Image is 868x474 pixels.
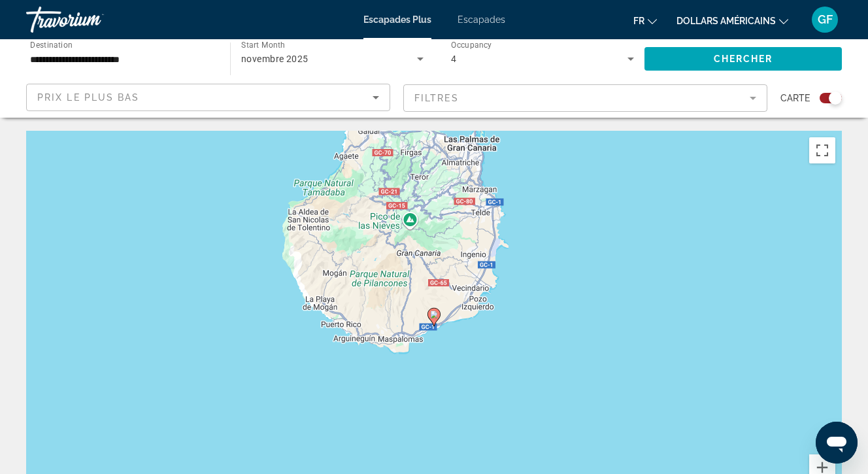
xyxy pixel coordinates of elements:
[644,47,842,71] button: Chercher
[816,422,858,464] iframe: Bouton de lancement de la fenêtre de messagerie
[808,6,842,33] button: Menu utilisateur
[458,14,505,25] a: Escapades
[809,137,835,163] button: Passer en plein écran
[30,40,73,49] span: Destination
[403,84,767,112] button: Filter
[241,41,285,50] span: Start Month
[451,41,492,50] span: Occupancy
[780,89,810,107] span: Carte
[241,54,309,64] span: novembre 2025
[714,54,773,64] span: Chercher
[37,92,140,103] span: Prix ​​​​le plus bas
[451,54,456,64] span: 4
[676,11,788,30] button: Changer de devise
[37,90,379,105] mat-select: Sort by
[633,16,644,26] font: fr
[26,3,157,37] a: Travorium
[676,16,776,26] font: dollars américains
[818,12,833,26] font: GF
[633,11,657,30] button: Changer de langue
[363,14,431,25] a: Escapades Plus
